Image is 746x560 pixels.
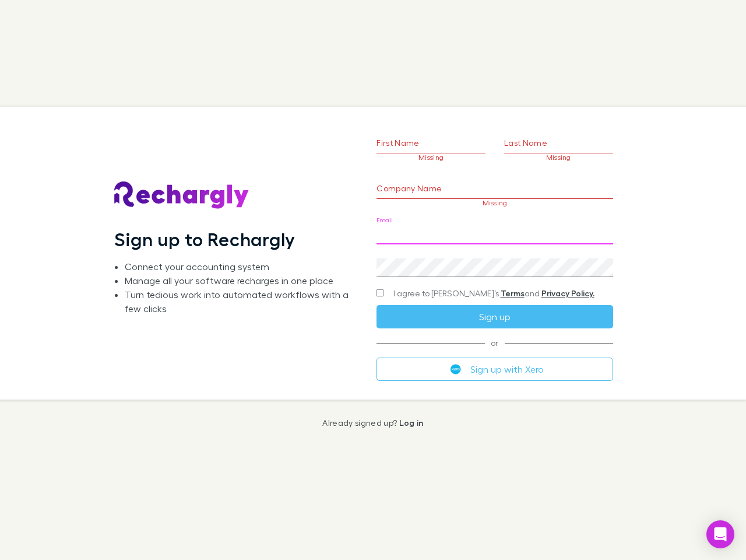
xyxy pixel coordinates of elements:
span: or [376,342,613,343]
li: Manage all your software recharges in one place [125,274,358,288]
a: Privacy Policy. [541,288,594,298]
li: Turn tedious work into automated workflows with a few clicks [125,288,358,316]
div: Open Intercom Messenger [706,520,734,548]
img: Xero's logo [451,364,461,374]
p: Missing [376,199,613,207]
h1: Sign up to Rechargly [114,228,295,250]
button: Sign up [376,305,613,328]
a: Log in [399,418,424,428]
a: Terms [501,288,525,298]
img: Rechargly's Logo [114,181,249,209]
li: Connect your accounting system [125,260,358,274]
button: Sign up with Xero [376,358,613,381]
label: Email [376,216,392,225]
p: Missing [504,153,613,162]
p: Already signed up? [322,418,423,428]
span: I agree to [PERSON_NAME]’s and [393,288,594,299]
p: Missing [376,153,485,162]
